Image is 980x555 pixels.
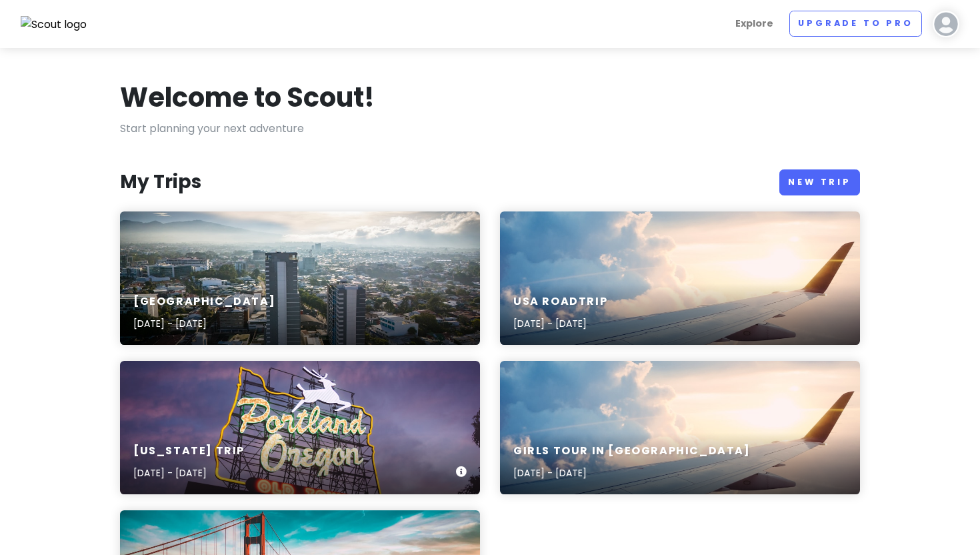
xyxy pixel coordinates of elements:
h1: Welcome to Scout! [120,80,375,115]
h6: [GEOGRAPHIC_DATA] [133,295,275,309]
img: User profile [933,11,959,37]
p: [DATE] - [DATE] [513,466,751,480]
h3: My Trips [120,170,201,194]
p: [DATE] - [DATE] [133,466,245,480]
h6: [US_STATE] Trip [133,444,245,458]
img: Scout logo [21,16,87,33]
a: aerial photography of airlinerUSA Roadtrip[DATE] - [DATE] [500,211,860,345]
h6: USA Roadtrip [513,295,607,309]
p: [DATE] - [DATE] [133,316,275,331]
a: a view of a city with tall buildings[GEOGRAPHIC_DATA][DATE] - [DATE] [120,211,480,345]
p: Start planning your next adventure [120,120,860,137]
a: Upgrade to Pro [789,11,922,37]
a: New Trip [779,169,860,195]
a: Portland Oregon Old Town neon signage during night time[US_STATE] Trip[DATE] - [DATE] [120,361,480,494]
p: [DATE] - [DATE] [513,316,607,331]
a: aerial photography of airlinerGirls tour in [GEOGRAPHIC_DATA][DATE] - [DATE] [500,361,860,494]
a: Explore [730,11,779,37]
h6: Girls tour in [GEOGRAPHIC_DATA] [513,444,751,458]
